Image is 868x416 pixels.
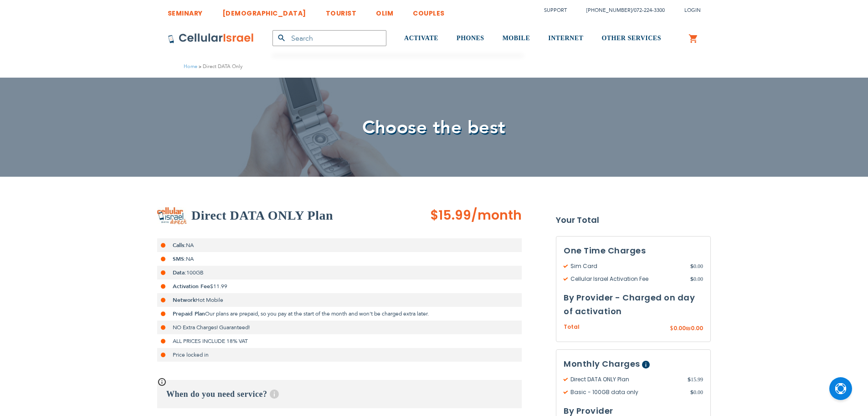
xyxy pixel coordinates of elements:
a: INTERNET [548,21,583,56]
span: $ [688,375,691,384]
input: Search [272,30,386,46]
span: Monthly Charges [564,358,640,369]
span: Help [642,361,650,369]
a: OLIM [376,2,393,19]
span: /month [471,206,522,225]
span: OTHER SERVICES [601,35,661,42]
a: SEMINARY [168,2,203,19]
span: Sim Card [564,262,690,270]
span: $ [690,388,693,396]
strong: SMS: [173,255,186,263]
a: Support [544,7,567,14]
strong: Calls: [173,242,186,249]
span: $ [690,275,693,283]
li: Price locked in [157,348,522,362]
a: MOBILE [503,21,530,56]
span: Login [684,7,701,14]
span: Our plans are prepaid, so you pay at the start of the month and won't be charged extra later. [205,310,429,317]
span: 0.00 [691,324,703,332]
a: [PHONE_NUMBER] [586,7,632,14]
strong: Activation Fee [173,283,210,290]
span: $ [690,262,693,270]
li: 100GB [157,266,522,279]
span: Total [564,323,580,332]
span: MOBILE [503,35,530,42]
li: Direct DATA Only [197,62,242,71]
span: 0.00 [673,324,686,332]
a: TOURIST [326,2,357,19]
a: [DEMOGRAPHIC_DATA] [222,2,306,19]
span: Hot Mobile [195,296,223,304]
span: 15.99 [688,375,703,384]
span: Help [270,390,279,399]
img: Cellular Israel Logo [168,33,254,44]
span: $11.99 [210,283,227,290]
span: 0.00 [690,262,703,270]
span: INTERNET [548,35,583,42]
a: COUPLES [413,2,445,19]
span: 0.00 [690,388,703,396]
strong: Data: [173,269,186,276]
span: Direct DATA ONLY Plan [564,375,688,384]
span: Choose the best [362,115,506,140]
span: $15.99 [430,206,471,224]
span: PHONES [457,35,484,42]
span: $ [670,325,673,333]
strong: Network [173,296,195,304]
span: Cellular Israel Activation Fee [564,275,690,283]
span: ACTIVATE [404,35,438,42]
h2: Direct DATA ONLY Plan [191,206,333,225]
span: ₪ [686,325,691,333]
img: Direct DATA Only [157,207,187,224]
strong: Your Total [556,213,711,227]
li: NO Extra Charges! Guaranteed! [157,321,522,334]
li: ALL PRICES INCLUDE 18% VAT [157,334,522,348]
span: Basic - 100GB data only [564,388,690,396]
a: 072-224-3300 [634,7,665,14]
span: 0.00 [690,275,703,283]
a: ACTIVATE [404,21,438,56]
li: NA [157,238,522,252]
a: Home [184,63,197,70]
h3: By Provider - Charged on day of activation [564,291,703,318]
h3: When do you need service? [157,380,522,408]
a: PHONES [457,21,484,56]
li: / [577,4,665,17]
li: NA [157,252,522,266]
strong: Prepaid Plan [173,310,205,317]
h3: One Time Charges [564,244,703,258]
a: OTHER SERVICES [601,21,661,56]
